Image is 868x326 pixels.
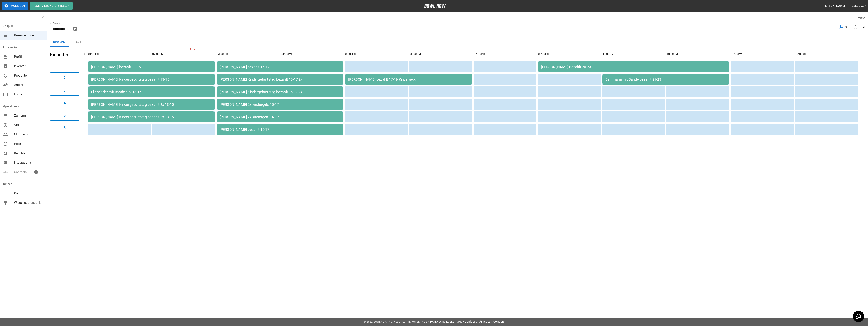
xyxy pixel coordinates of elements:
span: Mitarbeiter [14,132,44,137]
span: Konto [14,191,44,196]
h5: Einheiten [50,52,79,58]
button: test [69,37,87,47]
h6: 1 [64,62,66,68]
button: 2 [50,72,79,83]
a: Geschäftsbedingungen [471,321,504,323]
th: 10:00PM [666,49,729,60]
th: 07:00PM [474,49,536,60]
div: [PERSON_NAME] Kindergeburtstag bezahlt 15-17 2x [220,90,341,94]
div: Bammann mit Bande bezahlt 21-23 [605,77,726,81]
h6: 5 [64,112,66,118]
th: 02:00PM [152,49,215,60]
span: Profil [14,54,44,59]
span: Inventar [14,64,44,69]
div: [PERSON_NAME] Bezahlt 20-23 [541,65,726,69]
img: logo [424,4,446,8]
div: [PERSON_NAME] bezahlt 15-17 [220,127,341,132]
span: Fotos [14,92,44,97]
div: [PERSON_NAME] Kindergeburtstag bezahlt 15-17 2x [220,77,341,81]
table: sticky table [86,47,859,136]
div: [PERSON_NAME] bezahlt 13-15 [91,65,212,69]
button: 1 [50,60,79,70]
button: Ausloggen [848,2,868,10]
div: [PERSON_NAME] Kindergeburtstag bezahlt 2x 13-15 [91,102,212,107]
label: View [858,16,865,20]
th: 01:00PM [88,49,151,60]
span: Reservierungen [14,33,44,38]
span: Integrationen [14,160,44,165]
th: 09:00PM [602,49,665,60]
span: Wissensdatenbank [14,200,44,205]
div: inventory tabs [50,37,865,47]
div: [PERSON_NAME] 2x kindergeb. 15-17 [220,102,341,107]
h6: 3 [64,87,66,93]
div: [PERSON_NAME] 2x kindergeb. 15-17 [220,115,341,119]
button: Reservierung erstellen [30,2,73,10]
span: Grid [845,25,851,30]
th: 11:00PM [731,49,794,60]
button: 3 [50,85,79,96]
span: List [860,25,865,30]
button: Choose date, selected date is 27. Sep. 2025 [71,25,79,33]
button: 5 [50,110,79,121]
button: 6 [50,123,79,133]
div: [PERSON_NAME] Kindergeburtstag bezahlt 2x 13-15 [91,115,212,119]
span: Zahlung [14,113,44,118]
th: 06:00PM [409,49,472,60]
h6: 4 [64,100,66,106]
th: 05:00PM [345,49,408,60]
button: 4 [50,98,79,108]
span: © 2022 BowlNow, Inc. Alle Rechte vorbehalten. [364,321,430,323]
button: Pausieren [2,2,28,10]
span: Artikel [14,83,44,87]
th: 08:00PM [538,49,601,60]
div: [PERSON_NAME] Kindergeburtstag bezahlt 13-15 [91,77,212,81]
span: Hilfe [14,142,44,146]
h6: 6 [64,125,66,131]
th: 03:00PM [217,49,279,60]
th: 12:00AM [795,49,858,60]
h6: 2 [64,75,66,81]
span: Produkte [14,73,44,78]
span: Berichte [14,151,44,156]
a: Datenschutz-Bestimmungen [430,321,470,323]
div: [PERSON_NAME] bezahlt 15-17 [220,65,341,69]
button: [PERSON_NAME] [821,2,846,10]
div: [PERSON_NAME] bezahlt 17-19 Kindergeb. [348,77,469,81]
span: Std [14,123,44,127]
div: Ellenrieder mit Bande n.s. 13-15 [91,90,212,94]
span: 17:55 [189,47,190,51]
th: 04:00PM [281,49,343,60]
button: Bowling [50,37,69,47]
